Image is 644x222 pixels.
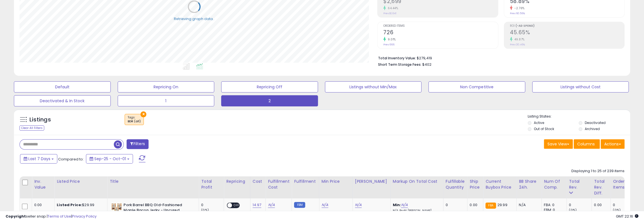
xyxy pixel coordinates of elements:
[378,62,421,67] b: Short Term Storage Fees:
[571,169,625,174] div: Displaying 1 to 25 of 239 items
[29,116,51,124] h5: Listings
[322,202,328,208] a: N/A
[355,179,388,184] div: [PERSON_NAME]
[470,203,479,208] div: 0.00
[577,141,595,147] span: Columns
[72,214,97,219] a: Privacy Policy
[253,179,263,184] div: Cost
[28,156,50,162] span: Last 7 Days
[386,37,396,42] small: 9.01%
[585,126,600,131] label: Archived
[485,179,514,190] div: Current Buybox Price
[34,179,52,190] div: Inv. value
[534,120,544,125] label: Active
[585,120,606,125] label: Deactivated
[128,115,141,124] span: Tags :
[253,202,261,208] a: 14.97
[128,119,141,123] div: BDR (all)
[355,202,362,208] a: N/A
[601,139,625,149] button: Actions
[569,179,589,190] div: Total Rev.
[14,81,111,92] button: Default
[544,179,564,190] div: Num of Comp.
[378,56,416,60] b: Total Inventory Value:
[594,203,606,208] div: 0.00
[378,54,620,61] li: $279,419
[383,43,394,46] small: Prev: 666
[616,214,638,219] span: 2025-10-9 22:16 GMT
[94,156,126,162] span: Sep-25 - Oct-01
[390,176,443,198] th: The percentage added to the cost of goods (COGS) that forms the calculator for Min & Max prices.
[446,203,463,208] div: 0
[6,214,97,219] div: seller snap | |
[532,81,629,92] button: Listings without Cost
[519,203,537,208] div: N/A
[528,114,630,119] p: Listing States:
[594,179,608,196] div: Total Rev. Diff.
[118,81,214,92] button: Repricing On
[221,95,318,106] button: 2
[512,37,525,42] small: 49.87%
[221,81,318,92] button: Repricing Off
[14,95,111,106] button: Deactivated & In Stock
[294,202,305,208] small: FBM
[485,203,496,209] small: FBA
[574,139,600,149] button: Columns
[325,81,422,92] button: Listings without Min/Max
[57,179,105,184] div: Listed Price
[428,81,525,92] button: Non Competitive
[386,6,398,10] small: 64.44%
[48,214,71,219] a: Terms of Use
[446,179,465,190] div: Fulfillable Quantity
[226,179,248,184] div: Repricing
[383,29,498,37] h2: 726
[497,202,507,208] span: 29.99
[201,179,221,190] div: Total Profit
[510,29,624,37] h2: 45.65%
[613,203,635,208] div: 0
[20,154,57,164] button: Last 7 Days
[534,126,554,131] label: Out of Stock
[510,43,525,46] small: Prev: 30.46%
[515,24,535,28] b: (-Ad Spend)
[111,203,122,214] img: 51f0UobNRdL._SL40_.jpg
[174,16,214,21] div: Retrieving graph data..
[613,179,633,190] div: Ordered Items
[512,6,525,10] small: -2.76%
[544,203,562,208] div: FBA: 0
[232,203,241,208] span: OFF
[127,139,148,149] button: Filters
[510,25,624,28] span: ROI
[422,62,431,67] span: $402
[268,179,289,190] div: Fulfillment Cost
[470,179,481,190] div: Ship Price
[569,203,591,208] div: 0
[19,125,44,131] div: Clear All Filters
[118,95,214,106] button: 1
[57,203,103,208] div: $29.99
[201,203,224,208] div: 0
[544,139,573,149] button: Save View
[58,157,84,162] span: Compared to:
[393,179,441,184] div: Markup on Total Cost
[322,179,350,184] div: Min Price
[393,202,401,208] b: Min:
[268,202,275,208] a: N/A
[57,202,82,208] b: Listed Price:
[383,12,396,15] small: Prev: $1,641
[510,12,525,15] small: Prev: 60.56%
[519,179,539,190] div: BB Share 24h.
[34,203,50,208] div: 0.00
[383,25,498,28] span: Ordered Items
[6,214,26,219] strong: Copyright
[401,202,408,208] a: N/A
[140,111,146,117] button: ×
[86,154,133,164] button: Sep-25 - Oct-01
[294,179,317,184] div: Fulfillment
[110,179,196,184] div: Title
